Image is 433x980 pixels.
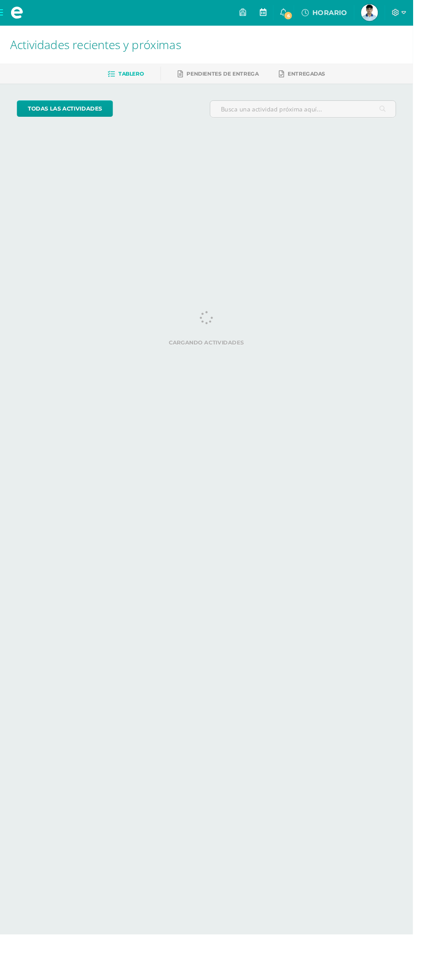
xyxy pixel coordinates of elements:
[379,4,396,22] img: f016dac623c652bfe775126647038834.png
[292,70,341,84] a: Entregadas
[18,105,118,122] a: todas las Actividades
[113,70,151,84] a: Tablero
[297,11,307,21] span: 6
[18,356,415,363] label: Cargando actividades
[302,74,341,80] span: Entregadas
[186,70,271,84] a: Pendientes de entrega
[11,38,190,55] span: Actividades recientes y próximas
[124,74,151,80] span: Tablero
[196,74,271,80] span: Pendientes de entrega
[220,106,415,123] input: Busca una actividad próxima aquí...
[327,9,364,18] span: HORARIO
